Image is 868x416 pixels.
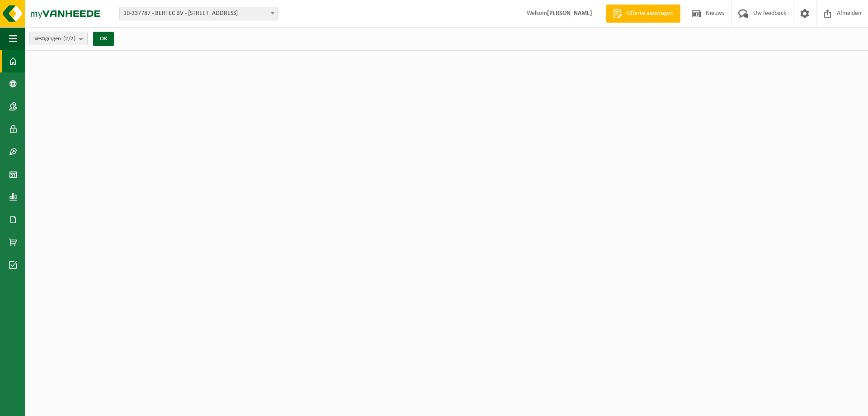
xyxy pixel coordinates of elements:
count: (2/2) [63,36,75,42]
span: Offerte aanvragen [624,9,676,18]
button: OK [93,32,114,46]
span: 10-337787 - BERTEC BV - 9810 NAZARETH, VENECOWEG 10 [120,7,277,20]
button: Vestigingen(2/2) [29,32,88,45]
a: Offerte aanvragen [606,5,680,23]
strong: [PERSON_NAME] [547,10,592,17]
span: 10-337787 - BERTEC BV - 9810 NAZARETH, VENECOWEG 10 [119,7,278,20]
span: Vestigingen [34,32,75,46]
